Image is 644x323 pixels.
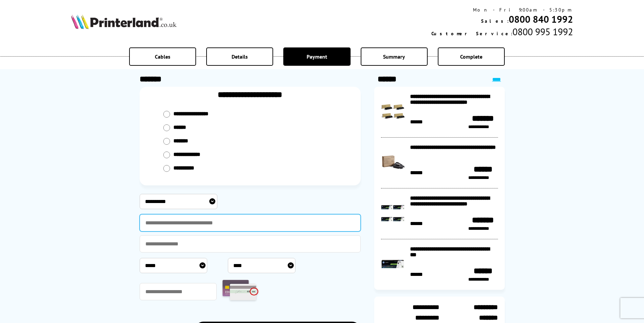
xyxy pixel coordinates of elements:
[431,7,573,13] div: Mon - Fri 9:00am - 5:30pm
[509,13,573,25] a: 0800 840 1992
[155,53,170,60] span: Cables
[71,14,176,29] img: Printerland Logo
[431,31,512,37] span: Customer Service:
[232,53,248,60] span: Details
[383,53,405,60] span: Summary
[460,53,482,60] span: Complete
[512,25,573,38] span: 0800 995 1992
[481,18,509,24] span: Sales:
[307,53,327,60] span: Payment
